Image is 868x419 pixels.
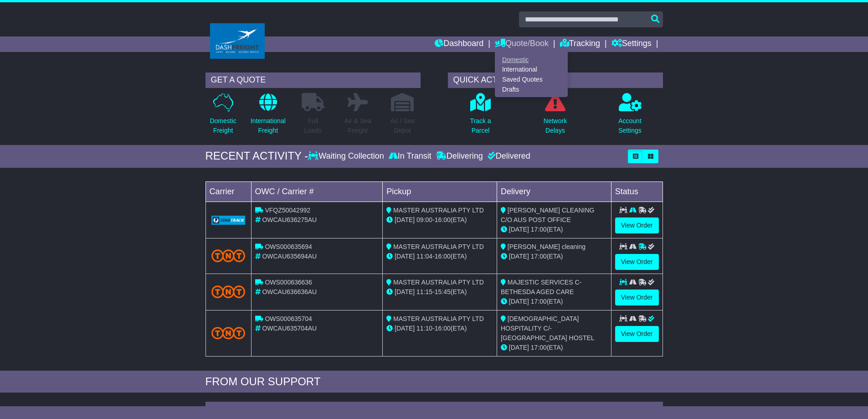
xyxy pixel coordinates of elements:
div: In Transit [386,151,434,161]
span: OWS000635704 [265,315,312,322]
p: International Freight [251,116,286,135]
img: TNT_Domestic.png [211,249,246,262]
span: 15:45 [435,288,451,295]
span: 16:00 [435,325,451,332]
div: Quote/Book [495,52,568,97]
span: [DATE] [395,216,415,223]
a: InternationalFreight [250,93,286,140]
span: VFQZ50042992 [265,207,310,214]
span: [DATE] [509,344,529,351]
img: TNT_Domestic.png [211,327,246,339]
td: Delivery [497,181,611,202]
span: MASTER AUSTRALIA PTY LTD [393,243,484,250]
span: [DATE] [509,298,529,305]
div: (ETA) [501,225,607,234]
a: View Order [615,290,659,305]
div: FROM OUR SUPPORT [205,375,663,388]
span: 17:00 [531,344,547,351]
span: 16:00 [435,216,451,223]
span: 17:00 [531,298,547,305]
img: TNT_Domestic.png [211,285,246,298]
img: GetCarrierServiceLogo [211,216,246,225]
span: [DATE] [509,226,529,233]
span: OWS000636636 [265,279,312,286]
span: 09:00 [416,216,432,223]
span: 11:15 [416,288,432,295]
div: - (ETA) [386,252,493,261]
td: Status [611,181,663,202]
p: Domestic Freight [210,116,236,135]
div: (ETA) [501,297,607,306]
span: OWS000635694 [265,243,312,250]
p: Air & Sea Freight [344,116,371,135]
span: OWCAU635704AU [262,325,317,332]
span: [PERSON_NAME] CLEANING C/O AUS POST OFFICE [501,207,595,223]
p: Air / Sea Depot [390,116,415,135]
a: International [495,65,567,75]
div: GET A QUOTE [205,72,421,88]
div: Delivered [485,151,530,161]
a: View Order [615,254,659,270]
td: Pickup [383,181,497,202]
div: Waiting Collection [308,151,386,161]
span: OWCAU636636AU [262,288,317,295]
span: MAJESTIC SERVICES C-BETHESDA AGED CARE [501,279,581,295]
div: (ETA) [501,343,607,352]
span: MASTER AUSTRALIA PTY LTD [393,207,484,214]
span: MASTER AUSTRALIA PTY LTD [393,279,484,286]
a: Dashboard [435,36,483,52]
div: (ETA) [501,252,607,261]
span: [PERSON_NAME] cleaning [508,243,586,250]
div: RECENT ACTIVITY - [205,150,308,163]
div: - (ETA) [386,287,493,297]
span: 16:00 [435,253,451,260]
span: [DATE] [509,253,529,260]
a: Tracking [560,36,600,52]
span: 17:00 [531,226,547,233]
span: OWCAU635694AU [262,253,317,260]
span: 17:00 [531,253,547,260]
a: Settings [611,36,652,52]
div: QUICK ACTIONS [448,72,663,88]
span: [DATE] [395,288,415,295]
a: NetworkDelays [543,93,567,140]
a: View Order [615,217,659,233]
p: Track a Parcel [470,116,491,135]
a: Quote/Book [495,36,549,52]
a: View Order [615,326,659,342]
a: Drafts [495,84,567,94]
span: OWCAU636275AU [262,216,317,223]
td: OWC / Carrier # [251,181,383,202]
div: - (ETA) [386,324,493,333]
a: Track aParcel [469,93,491,140]
a: AccountSettings [618,93,642,140]
div: - (ETA) [386,215,493,225]
span: 11:10 [416,325,432,332]
span: [DATE] [395,253,415,260]
span: [DATE] [395,325,415,332]
span: MASTER AUSTRALIA PTY LTD [393,315,484,322]
a: Saved Quotes [495,75,567,85]
span: [DEMOGRAPHIC_DATA] HOSPITALITY C/- [GEOGRAPHIC_DATA] HOSTEL [501,315,595,341]
a: Domestic [495,55,567,65]
td: Carrier [205,181,251,202]
p: Full Loads [302,116,324,135]
a: DomesticFreight [209,93,236,140]
p: Network Delays [544,116,567,135]
div: Delivering [434,151,485,161]
span: 11:04 [416,253,432,260]
p: Account Settings [618,116,642,135]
